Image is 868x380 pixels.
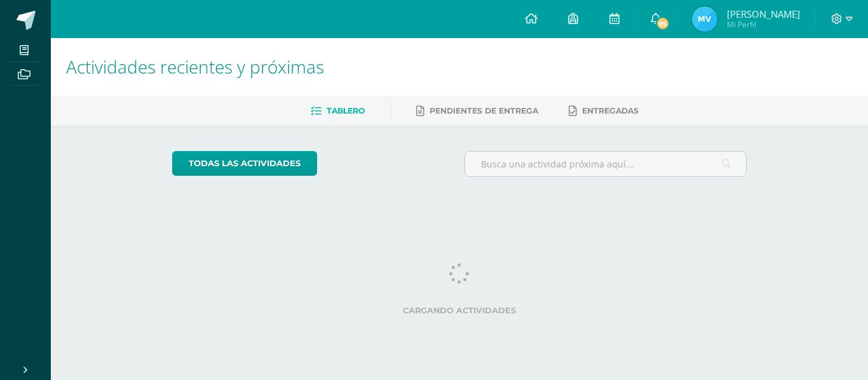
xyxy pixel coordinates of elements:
[569,101,639,121] a: Entregadas
[172,306,747,315] label: Cargando actividades
[430,106,538,115] span: Pendientes de entrega
[727,8,800,20] span: [PERSON_NAME]
[656,16,670,30] span: 95
[582,106,639,115] span: Entregadas
[692,6,717,32] img: c3400c0e65685a5fdbd3741e02c5c4f3.png
[727,19,800,30] span: Mi Perfil
[465,152,747,176] input: Busca una actividad próxima aquí...
[416,101,538,121] a: Pendientes de entrega
[311,101,365,121] a: Tablero
[327,106,365,115] span: Tablero
[66,55,324,79] span: Actividades recientes y próximas
[172,151,317,176] a: todas las Actividades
